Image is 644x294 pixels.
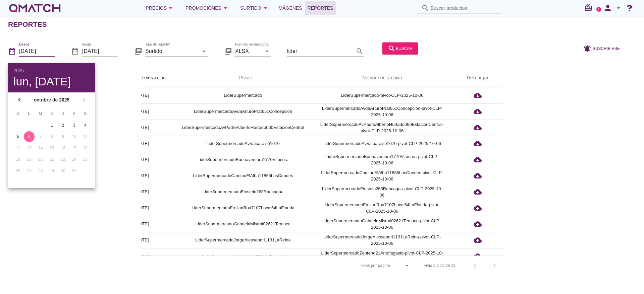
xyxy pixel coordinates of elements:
[474,172,482,180] i: cloud_download
[312,200,452,216] td: LiderSupermercadoFroilanRoa7107Local64LaFlorida-pivot-CLP-2025-10-06
[24,131,35,142] button: 6
[596,7,601,12] a: 2
[275,1,305,15] a: Imágenes
[312,69,452,87] th: Nombre de archivo: Not sorted.
[221,4,229,12] i: arrow_drop_down
[388,44,413,52] div: buscar
[224,47,232,55] i: library_books
[140,1,180,15] button: Precios
[235,46,262,56] input: Formato de descarga
[474,91,482,99] i: cloud_download
[200,47,208,55] i: arrow_drop_down
[46,120,57,131] button: 1
[13,108,23,119] th: D
[382,42,418,54] button: buscar
[294,256,411,275] div: Filas por página
[24,108,34,119] th: L
[110,216,174,232] td: [DATE]
[421,4,429,12] i: search
[474,107,482,116] i: cloud_download
[263,47,271,55] i: arrow_drop_down
[174,200,312,216] td: LiderSupermercadoFroilanRoa7107Local64LaFlorida
[174,168,312,184] td: LiderSupermercadoCaminoElAlba11865LasCondes
[8,47,16,55] i: date_range
[312,87,452,103] td: LiderSupermercado-pivot-CLP-2025-10-06
[110,103,174,120] td: [DATE]
[174,136,312,152] td: LiderSupermercadoAvValparaiso1070
[46,108,57,119] th: X
[82,46,118,56] input: hasta
[174,103,312,120] td: LiderSupermercadoAvdaArturoPrat651Concepcion
[305,1,336,15] a: Reportes
[431,3,498,13] input: Buscar productos
[13,68,90,73] div: 2025
[452,69,503,87] th: Descargar: Not sorted.
[474,140,482,148] i: cloud_download
[174,120,312,136] td: LiderSupermercadoAvPadreAlbertoHurtado060EstacionCentral
[601,3,614,13] i: person
[388,44,396,52] i: search
[277,4,302,12] span: Imágenes
[614,4,623,12] i: arrow_drop_down
[174,232,312,248] td: LiderSupermercadoJorgeAlessandri1131LaReina
[110,87,174,103] td: [DATE]
[13,76,90,87] div: lun, [DATE]
[110,69,174,87] th: Fecha de extracción: Sorted ascending. Activate to sort descending.
[312,248,452,264] td: LiderSupermercadoZenteno21Antofagasta-pivot-CLP-2025-10-06
[69,120,79,131] button: 3
[80,108,91,119] th: S
[13,131,23,142] button: 5
[474,204,482,212] i: cloud_download
[15,96,23,104] i: chevron_left
[261,4,269,12] i: arrow_drop_down
[235,1,275,15] button: Surtido
[312,232,452,248] td: LiderSupermercadoJorgeAlessandri1131LaReina-pivot-CLP-2025-10-06
[58,108,68,119] th: J
[110,184,174,200] td: [DATE]
[145,46,199,56] input: Tipo de reporte*
[110,232,174,248] td: [DATE]
[174,184,312,200] td: LiderSupermercadoEinstein263Rancagua
[174,69,312,87] th: Pivote: Not sorted. Activate to sort ascending.
[24,134,35,140] div: 6
[80,120,91,131] button: 4
[58,120,68,131] button: 2
[25,96,78,103] strong: octubre de 2025
[474,156,482,164] i: cloud_download
[110,200,174,216] td: [DATE]
[312,184,452,200] td: LiderSupermercadoEinstein263Rancagua-pivot-CLP-2025-10-06
[110,168,174,184] td: [DATE]
[403,262,411,270] i: arrow_drop_down
[8,1,62,15] a: white-qmatch-logo
[312,216,452,232] td: LiderSupermercadoGabrielaMistral02621Temuco-pivot-CLP-2025-10-06
[110,248,174,264] td: [DATE]
[474,188,482,196] i: cloud_download
[110,136,174,152] td: [DATE]
[69,122,79,128] div: 3
[598,8,600,11] text: 2
[35,108,46,119] th: M
[174,87,312,103] td: LiderSupermercado
[110,152,174,168] td: [DATE]
[474,124,482,132] i: cloud_download
[46,122,57,128] div: 1
[312,168,452,184] td: LiderSupermercadoCaminoElAlba11865LasCondes-pivot-CLP-2025-10-06
[174,152,312,168] td: LiderSupermercadoBuenaventura1770Vitacura
[593,45,620,51] span: Suscribirse
[312,103,452,120] td: LiderSupermercadoAvdaArturoPrat651Concepcion-pivot-CLP-2025-10-06
[146,4,175,12] div: Precios
[312,120,452,136] td: LiderSupermercadoAvPadreAlbertoHurtado060EstacionCentral-pivot-CLP-2025-10-06
[240,4,269,12] div: Surtido
[134,47,142,55] i: library_books
[110,120,174,136] td: [DATE]
[185,4,229,12] div: Promociones
[583,44,593,52] i: notifications_active
[71,47,79,55] i: date_range
[474,220,482,228] i: cloud_download
[287,46,354,56] input: Filtrar por texto
[167,4,175,12] i: arrow_drop_down
[424,263,455,269] div: Filas 1 a 11 de 11
[174,248,312,264] td: LiderSupermercadoZenteno21Antofagasta
[58,122,68,128] div: 2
